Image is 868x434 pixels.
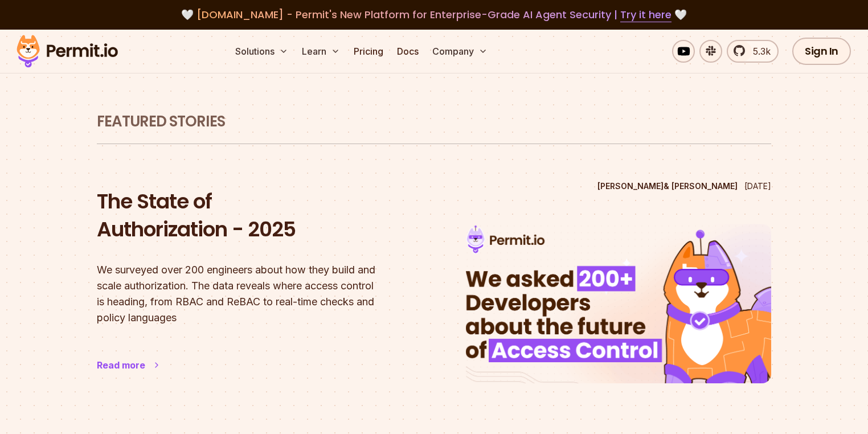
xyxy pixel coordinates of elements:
[97,176,771,406] a: The State of Authorization - 2025[PERSON_NAME]& [PERSON_NAME][DATE]The State of Authorization - 2...
[349,40,388,63] a: Pricing
[620,7,672,22] a: Try it here
[792,38,851,65] a: Sign In
[97,358,145,372] div: Read more
[451,216,787,391] img: The State of Authorization - 2025
[11,32,123,71] img: Permit logo
[196,7,672,22] span: [DOMAIN_NAME] - Permit's New Platform for Enterprise-Grade AI Agent Security |
[428,40,492,63] button: Company
[97,262,402,326] p: We surveyed over 200 engineers about how they build and scale authorization. The data reveals whe...
[392,40,423,63] a: Docs
[746,44,771,58] span: 5.3k
[97,187,402,244] h2: The State of Authorization - 2025
[97,112,771,132] h1: Featured Stories
[744,181,771,191] time: [DATE]
[597,181,738,192] p: [PERSON_NAME] & [PERSON_NAME]
[27,7,841,23] div: 🤍 🤍
[297,40,345,63] button: Learn
[231,40,293,63] button: Solutions
[727,40,779,63] a: 5.3k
